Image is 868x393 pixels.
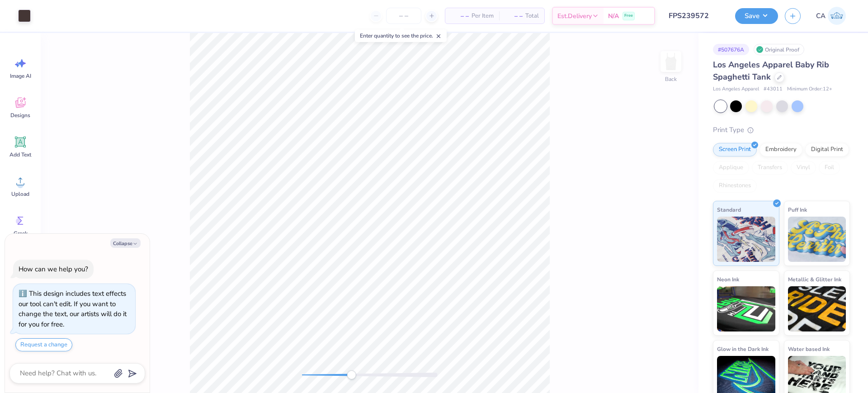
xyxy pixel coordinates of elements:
[788,217,846,262] img: Puff Ink
[805,143,849,156] div: Digital Print
[15,338,72,351] button: Request a change
[19,289,127,329] div: This design includes text effects our tool can't edit. If you want to change the text, our artist...
[752,161,788,175] div: Transfers
[19,265,88,274] div: How can we help you?
[662,52,680,71] img: Back
[713,125,850,135] div: Print Type
[788,286,846,331] img: Metallic & Glitter Ink
[505,11,523,21] span: – –
[10,112,30,119] span: Designs
[451,11,469,21] span: – –
[759,143,802,156] div: Embroidery
[735,8,778,24] button: Save
[828,7,846,25] img: Chollene Anne Aranda
[386,8,421,24] input: – –
[788,205,807,214] span: Puff Ink
[713,44,749,55] div: # 507676A
[713,143,757,156] div: Screen Print
[788,275,841,284] span: Metallic & Glitter Ink
[713,59,829,82] span: Los Angeles Apparel Baby Rib Spaghetti Tank
[717,205,741,214] span: Standard
[754,44,804,55] div: Original Proof
[816,11,826,21] span: CA
[557,11,592,21] span: Est. Delivery
[9,151,31,158] span: Add Text
[713,161,749,175] div: Applique
[791,161,816,175] div: Vinyl
[355,29,447,42] div: Enter quantity to see the price.
[787,85,832,93] span: Minimum Order: 12 +
[608,11,619,21] span: N/A
[764,85,783,93] span: # 43011
[788,344,830,354] span: Water based Ink
[713,85,759,93] span: Los Angeles Apparel
[347,370,356,379] div: Accessibility label
[717,344,769,354] span: Glow in the Dark Ink
[14,230,28,237] span: Greek
[110,238,141,248] button: Collapse
[717,275,739,284] span: Neon Ink
[717,286,775,331] img: Neon Ink
[665,75,677,83] div: Back
[717,217,775,262] img: Standard
[624,13,633,19] span: Free
[472,11,494,21] span: Per Item
[10,72,31,80] span: Image AI
[662,7,728,25] input: Untitled Design
[713,179,757,193] div: Rhinestones
[812,7,850,25] a: CA
[525,11,539,21] span: Total
[819,161,840,175] div: Foil
[11,190,29,198] span: Upload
